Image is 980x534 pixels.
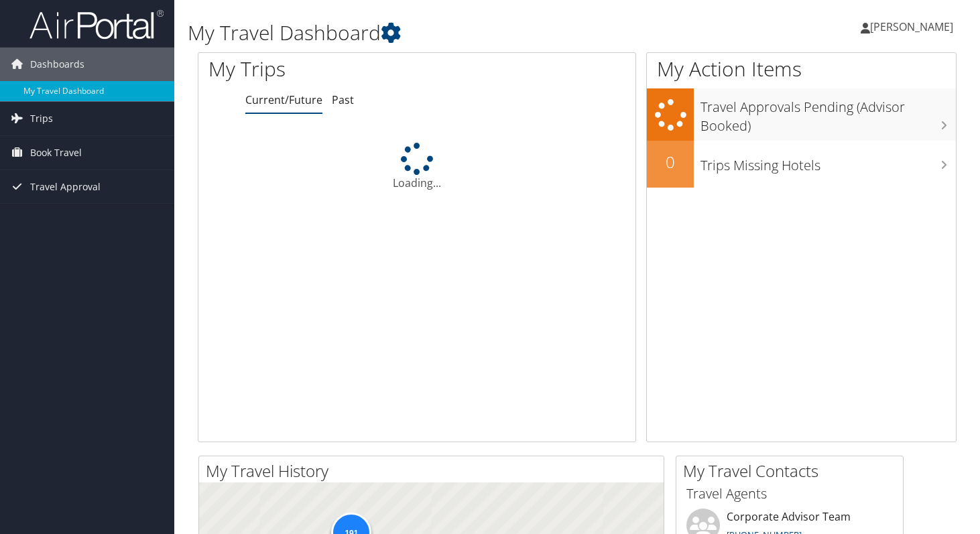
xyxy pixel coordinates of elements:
h3: Travel Approvals Pending (Advisor Booked) [700,91,956,135]
h3: Travel Agents [686,484,893,503]
a: Travel Approvals Pending (Advisor Booked) [647,88,956,140]
h3: Trips Missing Hotels [700,149,956,175]
span: [PERSON_NAME] [870,19,953,34]
span: Travel Approval [30,170,101,204]
span: Trips [30,102,53,135]
a: Current/Future [245,92,322,107]
a: Past [332,92,354,107]
h1: My Travel Dashboard [188,19,707,47]
span: Book Travel [30,136,82,170]
h1: My Action Items [647,55,956,83]
div: Loading... [198,143,635,191]
a: [PERSON_NAME] [861,7,967,47]
h2: My Travel History [206,460,664,482]
span: Dashboards [30,48,84,81]
h2: My Travel Contacts [683,460,903,482]
h2: 0 [647,151,694,174]
img: airportal-logo.png [29,9,164,40]
h1: My Trips [208,55,443,83]
a: 0Trips Missing Hotels [647,141,956,188]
